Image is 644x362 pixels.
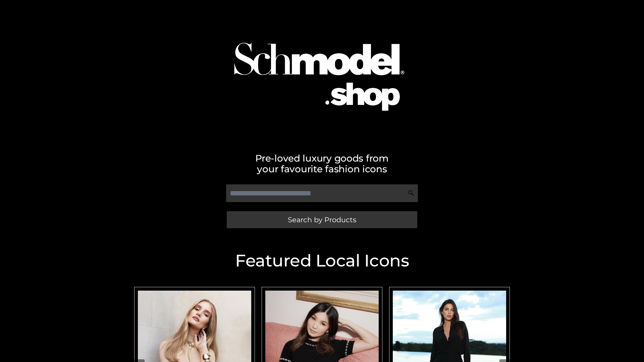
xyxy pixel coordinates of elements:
a: Search by Products [227,211,417,228]
h2: Pre-loved luxury goods from your favourite fashion icons [131,153,513,174]
h2: Featured Local Icons​ [131,252,513,269]
span: Search by Products [288,216,356,223]
img: Search Icon [408,190,415,196]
